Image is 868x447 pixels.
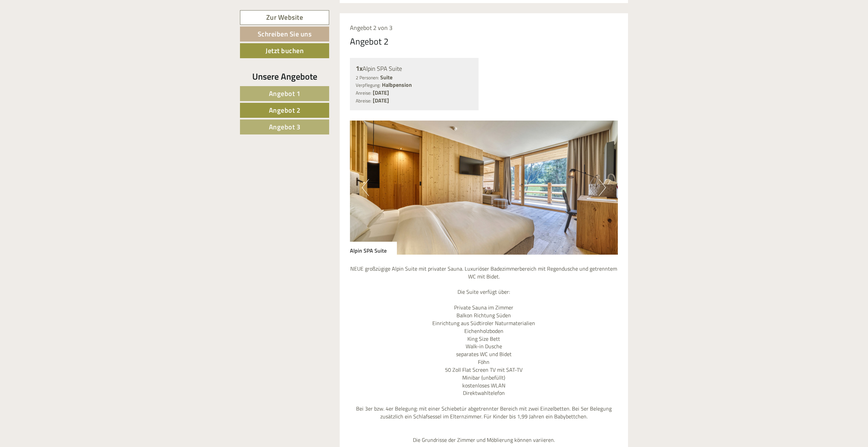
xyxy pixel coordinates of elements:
[350,35,389,48] div: Angebot 2
[269,105,301,115] span: Angebot 2
[356,64,473,74] div: Alpin SPA Suite
[380,73,392,81] b: Suite
[350,121,618,255] img: image
[356,90,371,96] small: Anreise:
[599,179,606,196] button: Next
[350,23,392,32] span: Angebot 2 von 3
[362,179,369,196] button: Previous
[356,74,379,81] small: 2 Personen:
[356,82,381,89] small: Verpflegung:
[269,122,301,132] span: Angebot 3
[240,43,329,58] a: Jetzt buchen
[350,242,397,255] div: Alpin SPA Suite
[240,70,329,83] div: Unsere Angebote
[240,10,329,25] a: Zur Website
[356,97,371,104] small: Abreise:
[240,27,329,42] a: Schreiben Sie uns
[382,81,412,89] b: Halbpension
[269,88,301,99] span: Angebot 1
[350,265,618,444] p: NEUE großzügige Alpin Suite mit privater Sauna. Luxuriöser Badezimmerbereich mit Regendusche und ...
[373,89,389,97] b: [DATE]
[373,96,389,105] b: [DATE]
[356,63,363,74] b: 1x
